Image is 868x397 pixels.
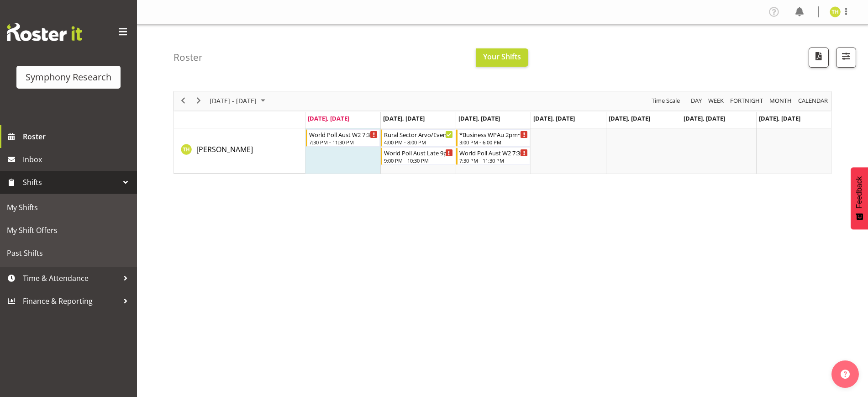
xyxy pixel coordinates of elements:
[855,176,863,208] span: Feedback
[193,95,205,106] button: Next
[196,144,253,155] a: [PERSON_NAME]
[23,175,119,189] span: Shifts
[174,52,203,63] h4: Roster
[456,129,530,147] div: Tristan Healley"s event - *Business WPAu 2pm~6pm Begin From Wednesday, October 1, 2025 at 3:00:00...
[381,148,455,165] div: Tristan Healley"s event - World Poll Aust Late 9p~11:30p Begin From Tuesday, September 30, 2025 a...
[23,294,119,308] span: Finance & Reporting
[684,114,725,122] span: [DATE], [DATE]
[175,91,191,111] div: previous period
[174,91,831,174] div: Timeline Week of September 29, 2025
[768,95,794,106] button: Timeline Month
[206,91,271,111] div: Sep 29 - Oct 05, 2025
[191,91,206,111] div: next period
[841,370,850,379] img: help-xxl-2.png
[797,95,829,106] span: calendar
[7,246,130,260] span: Past Shifts
[384,130,452,139] div: Rural Sector Arvo/Evenings
[809,48,829,68] button: Download a PDF of the roster according to the set date range.
[2,196,135,219] a: My Shifts
[459,148,528,157] div: World Poll Aust W2 7:30pm~11:30pm
[651,95,681,106] span: Time Scale
[23,130,132,143] span: Roster
[459,157,528,164] div: 7:30 PM - 11:30 PM
[768,95,793,106] span: Month
[729,95,765,106] button: Fortnight
[383,114,425,122] span: [DATE], [DATE]
[690,95,703,106] span: Day
[836,48,856,68] button: Filter Shifts
[797,95,830,106] button: Month
[196,144,253,154] span: [PERSON_NAME]
[305,128,831,174] table: Timeline Week of September 29, 2025
[177,95,189,106] button: Previous
[309,138,378,146] div: 7:30 PM - 11:30 PM
[26,70,111,84] div: Symphony Research
[23,153,132,166] span: Inbox
[729,95,764,106] span: Fortnight
[851,167,868,229] button: Feedback - Show survey
[308,114,349,122] span: [DATE], [DATE]
[384,148,452,157] div: World Poll Aust Late 9p~11:30p
[174,128,305,174] td: Tristan Healley resource
[2,219,135,242] a: My Shift Offers
[381,129,455,147] div: Tristan Healley"s event - Rural Sector Arvo/Evenings Begin From Tuesday, September 30, 2025 at 4:...
[209,95,258,106] span: [DATE] - [DATE]
[456,148,530,165] div: Tristan Healley"s event - World Poll Aust W2 7:30pm~11:30pm Begin From Wednesday, October 1, 2025...
[208,95,269,106] button: September 2025
[533,114,575,122] span: [DATE], [DATE]
[650,95,682,106] button: Time Scale
[759,114,800,122] span: [DATE], [DATE]
[7,201,130,214] span: My Shifts
[384,138,452,146] div: 4:00 PM - 8:00 PM
[7,23,82,41] img: Rosterit website logo
[306,129,380,147] div: Tristan Healley"s event - World Poll Aust W2 7:30pm~11:30pm Begin From Monday, September 29, 2025...
[476,48,528,67] button: Your Shifts
[384,157,452,164] div: 9:00 PM - 10:30 PM
[609,114,650,122] span: [DATE], [DATE]
[459,138,528,146] div: 3:00 PM - 6:00 PM
[458,114,500,122] span: [DATE], [DATE]
[689,95,704,106] button: Timeline Day
[459,130,528,139] div: *Business WPAu 2pm~6pm
[707,95,726,106] button: Timeline Week
[7,223,130,237] span: My Shift Offers
[830,6,841,17] img: tristan-healley11868.jpg
[2,242,135,265] a: Past Shifts
[23,271,119,285] span: Time & Attendance
[309,130,378,139] div: World Poll Aust W2 7:30pm~11:30pm
[707,95,725,106] span: Week
[483,52,521,62] span: Your Shifts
